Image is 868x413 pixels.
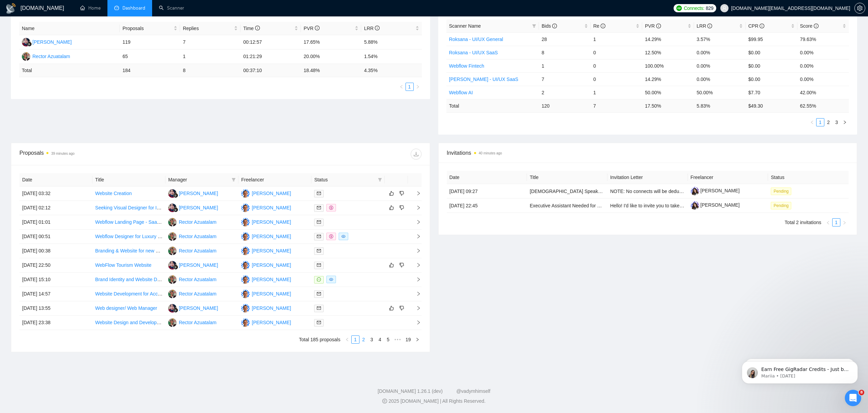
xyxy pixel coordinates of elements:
[252,190,291,197] div: [PERSON_NAME]
[252,247,291,254] div: [PERSON_NAME]
[179,276,217,283] div: Rector Azuatalam
[816,119,824,126] a: 1
[232,178,236,182] span: filter
[722,6,727,11] span: user
[180,35,240,50] td: 7
[406,83,413,91] a: 1
[797,59,849,72] td: 0.00%
[301,64,361,77] td: 18.48 %
[706,4,713,12] span: 829
[241,247,250,255] img: IZ
[95,234,265,239] a: Webflow Designer for Luxury Brand Implementation (Live Call [DATE] — Hourly)
[389,191,394,196] span: like
[80,5,101,11] a: homeHome
[392,335,403,344] span: •••
[168,232,177,241] img: RA
[855,5,865,11] span: setting
[240,50,301,64] td: 01:21:29
[411,205,421,210] span: right
[351,335,359,344] li: 1
[30,19,118,26] p: Earn Free GigRadar Credits - Just by Sharing Your Story! 💬 Want more credits for sending proposal...
[95,291,254,297] a: Website Development for Accounting Firm Specializing in Shelf Companies
[252,218,291,226] div: [PERSON_NAME]
[446,99,539,112] td: Total
[539,32,591,46] td: 28
[5,3,16,14] img: logo
[833,119,840,126] a: 3
[92,187,165,201] td: Website Creation
[168,291,217,296] a: RARector Azuatalam
[301,50,361,64] td: 20.00%
[179,319,217,326] div: Rector Azuatalam
[19,64,120,77] td: Total
[95,262,151,268] a: WebFlow Tourism Website
[384,336,392,343] a: 5
[238,173,311,187] th: Freelancer
[19,22,120,35] th: Name
[601,24,605,28] span: info-circle
[397,83,406,91] button: left
[843,120,847,124] span: right
[168,304,177,313] img: RH
[19,201,92,215] td: [DATE] 02:12
[22,38,30,46] img: RH
[531,21,538,31] span: filter
[415,338,420,342] span: right
[530,189,760,194] a: [DEMOGRAPHIC_DATA] Speakers of Tamil – Talent Bench for Future Managed Services Recording Projects
[376,335,384,344] li: 4
[168,247,177,255] img: RA
[387,261,396,269] button: like
[120,35,180,50] td: 119
[375,26,380,30] span: info-circle
[173,193,178,198] img: gigradar-bm.png
[591,99,643,112] td: 7
[252,319,291,326] div: [PERSON_NAME]
[241,261,250,270] img: IZ
[168,319,217,325] a: RARector Azuatalam
[797,99,849,112] td: 62.55 %
[447,198,527,213] td: [DATE] 22:45
[168,318,177,327] img: RA
[854,3,865,14] button: setting
[447,149,849,157] span: Invitations
[841,118,849,126] button: right
[252,233,291,240] div: [PERSON_NAME]
[398,189,406,197] button: dislike
[179,247,217,254] div: Rector Azuatalam
[387,189,396,197] button: like
[479,151,502,155] time: 40 minutes ago
[95,219,223,225] a: Webflow Landing Page - SaaS Tool - Design & Development
[378,388,443,394] a: [DOMAIN_NAME] 1.26.1 (dev)
[32,53,70,60] div: Rector Azuatalam
[642,46,694,59] td: 12.50%
[168,305,218,311] a: RH[PERSON_NAME]
[414,83,422,91] li: Next Page
[179,190,218,197] div: [PERSON_NAME]
[179,204,218,211] div: [PERSON_NAME]
[413,335,422,344] li: Next Page
[399,191,404,196] span: dislike
[120,64,180,77] td: 184
[399,85,403,89] span: left
[314,176,375,183] span: Status
[168,290,177,298] img: RA
[403,336,413,343] a: 19
[252,261,291,269] div: [PERSON_NAME]
[771,202,791,209] span: Pending
[368,336,376,343] a: 3
[92,215,165,230] td: Webflow Landing Page - SaaS Tool - Design & Development
[797,72,849,86] td: 0.00%
[252,204,291,211] div: [PERSON_NAME]
[642,86,694,99] td: 50.00%
[317,249,321,253] span: mail
[241,276,291,282] a: IZ[PERSON_NAME]
[95,205,220,210] a: Seeking Visual Designer for Immersive, Art-Driven Website
[656,24,661,28] span: info-circle
[748,23,764,29] span: CPR
[241,290,250,298] img: IZ
[694,99,746,112] td: 5.83 %
[183,25,233,32] span: Replies
[746,99,797,112] td: $ 49.30
[771,188,794,194] a: Pending
[398,204,406,212] button: dislike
